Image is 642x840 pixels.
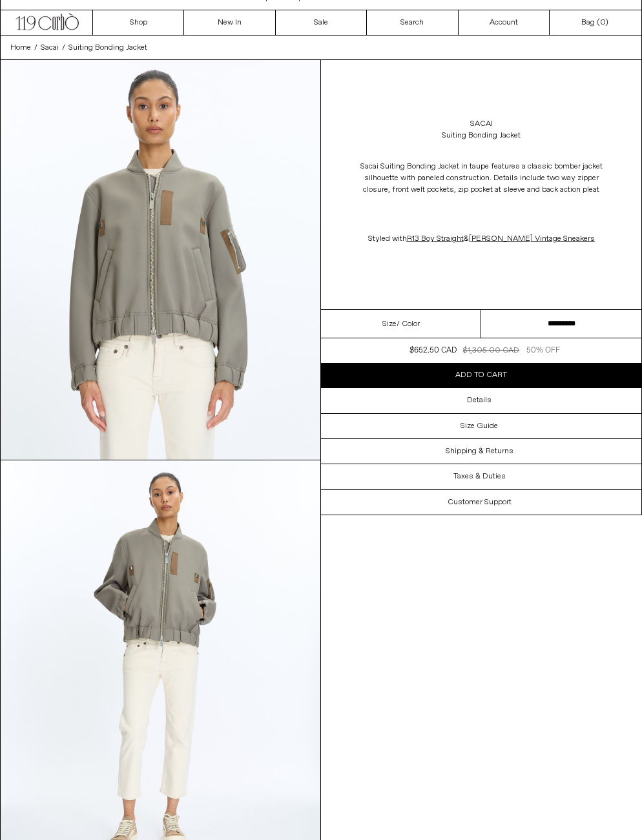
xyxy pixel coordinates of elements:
[469,234,595,244] a: [PERSON_NAME] Vintage Sneakers
[409,345,457,356] div: $652.50 CAD
[448,498,512,507] h3: Customer Support
[368,234,595,244] span: Styled with &
[446,447,513,456] h3: Shipping & Returns
[442,130,521,141] div: Suiting Bonding Jacket
[41,42,59,54] a: Sacai
[407,234,464,244] a: R13 Boy Straight
[382,318,397,330] span: Size
[463,345,519,356] div: $1,305.00 CAD
[467,396,492,405] h3: Details
[461,422,498,431] h3: Size Guide
[1,60,320,460] img: Corbo-2024-12-0823455copy_1800x1800.jpg
[10,42,31,54] a: Home
[550,10,641,35] a: Bag ()
[93,10,184,35] a: Shop
[68,42,147,54] a: Suiting Bonding Jacket
[367,10,458,35] a: Search
[34,42,37,54] span: /
[397,318,420,330] span: / Color
[600,17,608,28] span: )
[184,10,275,35] a: New In
[352,154,610,202] p: Sacai Suiting Bonding Jacket in taupe features a classic bomber jacket silhouette with paneled co...
[470,118,493,130] a: Sacai
[276,10,367,35] a: Sale
[62,42,65,54] span: /
[455,370,507,380] span: Add to cart
[321,363,641,387] button: Add to cart
[526,345,560,356] div: 50% OFF
[600,17,605,28] span: 0
[459,10,550,35] a: Account
[453,472,506,481] h3: Taxes & Duties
